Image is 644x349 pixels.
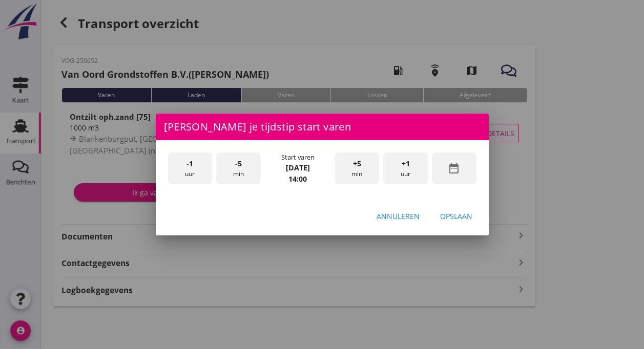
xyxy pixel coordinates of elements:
div: uur [168,152,213,185]
strong: [DATE] [286,163,310,172]
span: +5 [353,158,361,169]
div: Opslaan [440,211,472,222]
i: date_range [448,162,460,174]
div: uur [383,152,428,185]
strong: 14:00 [288,174,307,184]
button: Opslaan [432,207,481,225]
div: [PERSON_NAME] je tijdstip start varen [156,114,489,140]
div: Start varen [281,152,315,162]
div: min [335,152,380,185]
span: -1 [186,158,193,169]
div: Annuleren [377,211,420,222]
span: +1 [402,158,410,169]
div: min [216,152,261,185]
button: Annuleren [368,207,428,225]
span: -5 [235,158,242,169]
